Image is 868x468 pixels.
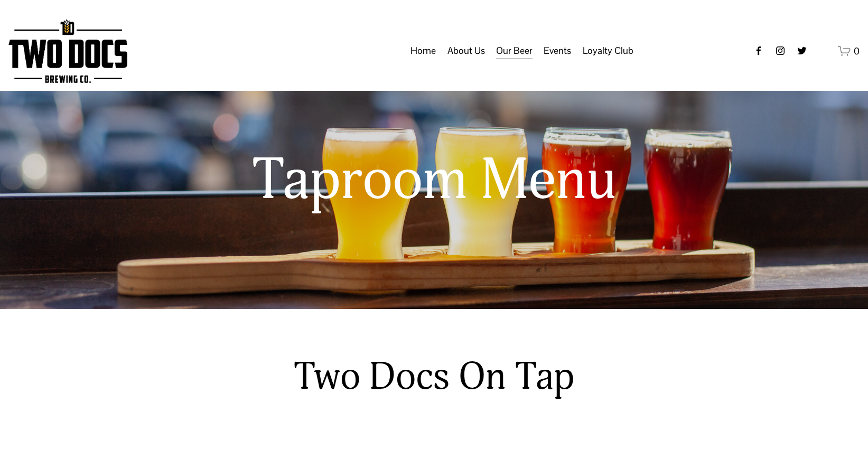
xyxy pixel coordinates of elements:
[8,19,127,83] img: Two Docs Brewing Co.
[854,45,860,57] span: 0
[838,44,860,58] a: 0
[410,41,436,61] a: Home
[775,45,786,56] a: instagram-unauth
[157,149,712,213] h1: Taproom Menu
[583,42,633,60] span: Loyalty Club
[544,41,571,61] a: folder dropdown
[797,45,807,56] a: twitter-unauth
[753,45,764,56] a: Facebook
[447,42,485,60] span: About Us
[447,41,485,61] a: folder dropdown
[496,41,533,61] a: folder dropdown
[544,42,571,60] span: Events
[583,41,633,61] a: folder dropdown
[254,354,614,401] h2: Two Docs On Tap
[496,42,533,60] span: Our Beer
